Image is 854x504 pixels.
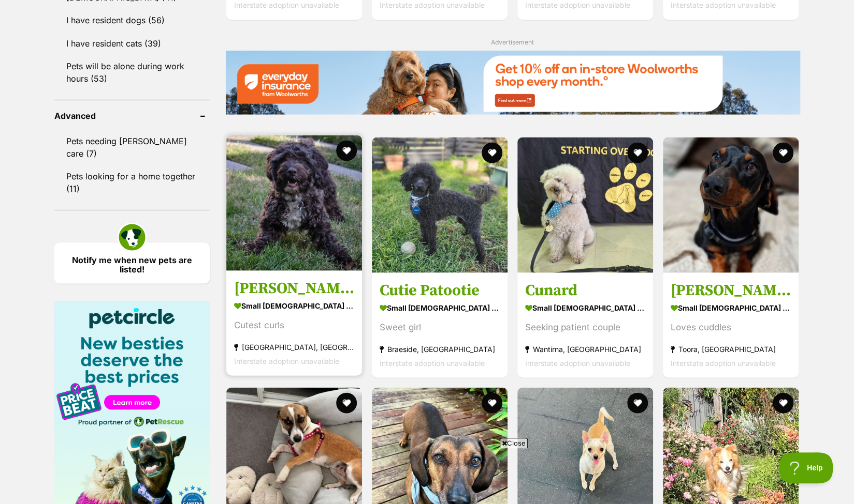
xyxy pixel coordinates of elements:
[54,130,210,164] a: Pets needing [PERSON_NAME] care (7)
[380,300,500,315] strong: small [DEMOGRAPHIC_DATA] Dog
[773,142,794,163] button: favourite
[482,142,502,163] button: favourite
[517,272,653,377] a: Cunard small [DEMOGRAPHIC_DATA] Dog Seeking patient couple Wantirna, [GEOGRAPHIC_DATA] Interstate...
[226,135,362,270] img: Bertie Kumara - Maltese x Poodle Dog
[671,300,791,315] strong: small [DEMOGRAPHIC_DATA] Dog
[54,55,210,89] a: Pets will be alone during work hours (53)
[671,280,791,300] h3: [PERSON_NAME]
[671,342,791,356] strong: Toora, [GEOGRAPHIC_DATA]
[54,32,210,54] a: I have resident cats (39)
[491,38,534,45] span: Advertisement
[525,358,630,367] span: Interstate adoption unavailable
[54,111,210,120] header: Advanced
[54,165,210,199] a: Pets looking for a home together (11)
[525,320,645,334] div: Seeking patient couple
[525,300,645,315] strong: small [DEMOGRAPHIC_DATA] Dog
[372,137,508,272] img: Cutie Patootie - Poodle (Toy) Dog
[54,9,210,31] a: I have resident dogs (56)
[671,358,776,367] span: Interstate adoption unavailable
[234,318,354,332] div: Cutest curls
[234,356,339,365] span: Interstate adoption unavailable
[176,452,678,499] iframe: Advertisement
[54,242,210,283] a: Notify me when new pets are listed!
[773,392,794,413] button: favourite
[663,137,799,272] img: Luther - Dachshund Dog
[517,137,653,272] img: Cunard - Poodle (Toy) x Maltese Dog
[234,278,354,298] h3: [PERSON_NAME]
[225,50,800,116] a: Everyday Insurance promotional banner
[525,342,645,356] strong: Wantirna, [GEOGRAPHIC_DATA]
[380,280,500,300] h3: Cutie Patootie
[627,392,648,413] button: favourite
[671,320,791,334] div: Loves cuddles
[380,358,485,367] span: Interstate adoption unavailable
[627,142,648,163] button: favourite
[234,298,354,313] strong: small [DEMOGRAPHIC_DATA] Dog
[482,392,502,413] button: favourite
[525,280,645,300] h3: Cunard
[500,438,528,448] span: Close
[234,340,354,354] strong: [GEOGRAPHIC_DATA], [GEOGRAPHIC_DATA]
[779,452,833,483] iframe: Help Scout Beacon - Open
[380,342,500,356] strong: Braeside, [GEOGRAPHIC_DATA]
[336,140,357,161] button: favourite
[336,392,357,413] button: favourite
[225,50,800,114] img: Everyday Insurance promotional banner
[663,272,799,377] a: [PERSON_NAME] small [DEMOGRAPHIC_DATA] Dog Loves cuddles Toora, [GEOGRAPHIC_DATA] Interstate adop...
[380,320,500,334] div: Sweet girl
[372,272,508,377] a: Cutie Patootie small [DEMOGRAPHIC_DATA] Dog Sweet girl Braeside, [GEOGRAPHIC_DATA] Interstate ado...
[226,270,362,375] a: [PERSON_NAME] small [DEMOGRAPHIC_DATA] Dog Cutest curls [GEOGRAPHIC_DATA], [GEOGRAPHIC_DATA] Inte...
